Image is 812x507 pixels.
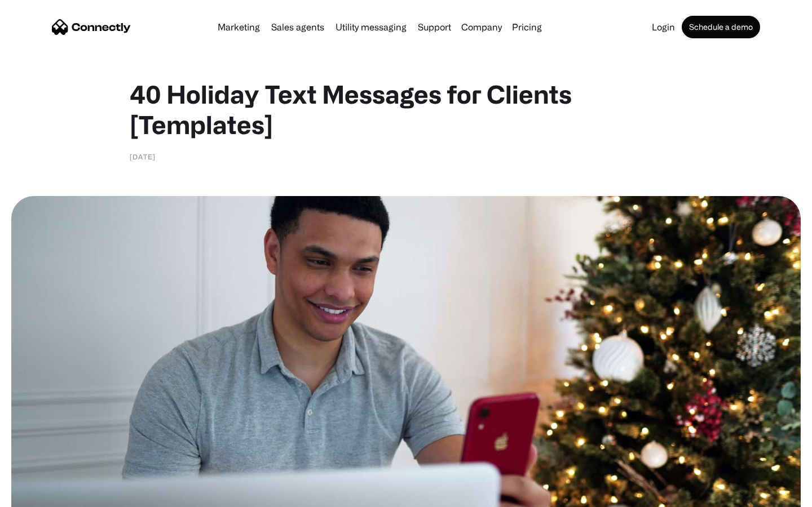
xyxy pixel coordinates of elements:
a: Pricing [507,23,546,32]
a: Login [647,23,679,32]
a: Sales agents [267,23,329,32]
a: Schedule a demo [682,16,760,38]
a: Utility messaging [331,23,411,32]
aside: Language selected: English [11,487,68,503]
div: Company [458,19,505,35]
div: Company [461,19,502,35]
a: home [52,19,131,35]
a: Support [413,23,456,32]
div: [DATE] [130,151,156,162]
ul: Language list [23,487,68,503]
a: Marketing [213,23,264,32]
h1: 40 Holiday Text Messages for Clients [Templates] [130,79,682,140]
